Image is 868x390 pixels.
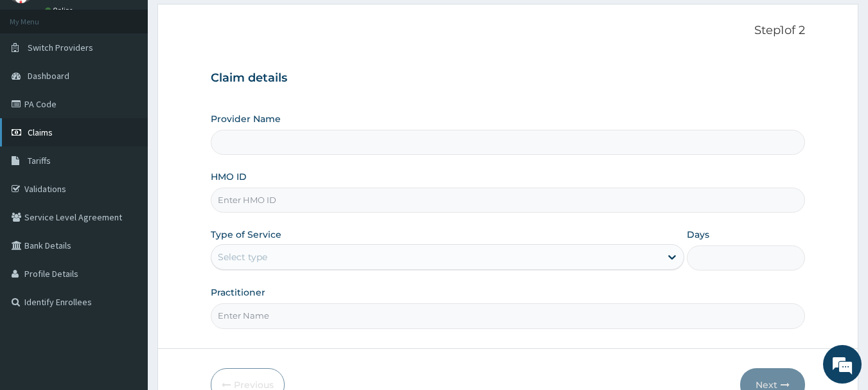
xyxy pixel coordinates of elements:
[211,71,806,85] h3: Claim details
[211,112,281,125] label: Provider Name
[218,251,267,263] div: Select type
[28,155,51,166] span: Tariffs
[211,188,806,213] input: Enter HMO ID
[28,127,53,138] span: Claims
[211,286,265,299] label: Practitioner
[211,228,281,241] label: Type of Service
[28,70,69,82] span: Dashboard
[211,24,806,38] p: Step 1 of 2
[45,6,76,15] a: Online
[211,303,806,328] input: Enter Name
[28,42,93,53] span: Switch Providers
[687,228,709,241] label: Days
[211,170,247,183] label: HMO ID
